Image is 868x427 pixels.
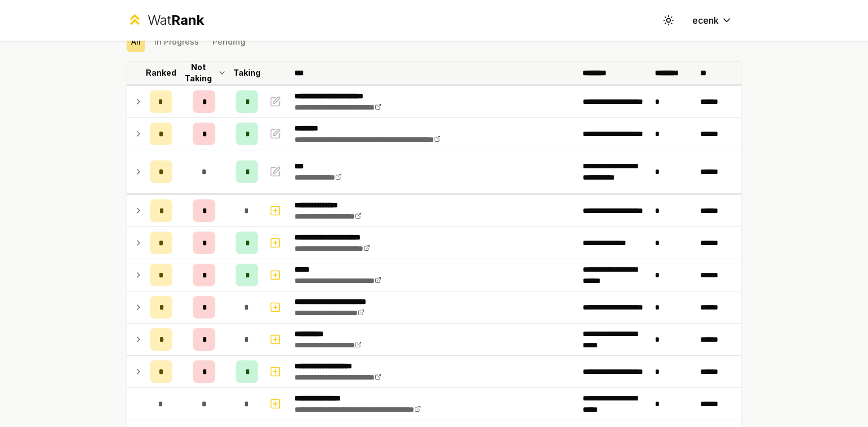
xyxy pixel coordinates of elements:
span: ecenk [692,14,719,27]
button: All [127,32,145,52]
button: In Progress [150,32,203,52]
p: Ranked [146,67,176,79]
p: Taking [233,67,261,79]
p: Not Taking [181,62,215,84]
button: Pending [208,32,250,52]
span: Rank [171,12,204,28]
a: WatRank [127,11,204,29]
div: Wat [147,11,204,29]
button: ecenk [683,10,741,30]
